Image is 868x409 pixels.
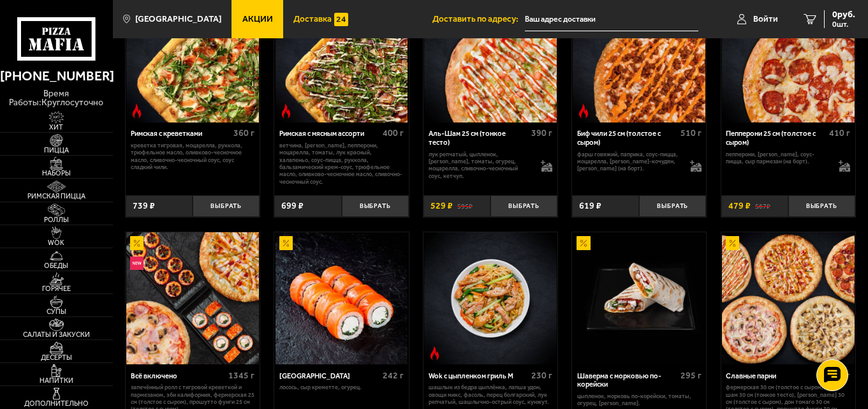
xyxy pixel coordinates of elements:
span: 619 ₽ [579,202,601,211]
s: 567 ₽ [755,202,770,211]
a: АкционныйФиладельфия [274,232,408,365]
span: 0 руб. [832,10,855,19]
button: Выбрать [193,195,260,218]
span: Войти [753,15,778,24]
a: АкционныйСлавные парни [721,232,855,365]
img: 15daf4d41897b9f0e9f617042186c801.svg [334,13,348,26]
a: АкционныйШаверма с морковью по-корейски [572,232,706,365]
div: [GEOGRAPHIC_DATA] [279,372,379,381]
img: Wok с цыпленком гриль M [424,232,557,365]
input: Ваш адрес доставки [525,8,698,31]
a: Острое блюдоWok с цыпленком гриль M [423,232,557,365]
img: Всё включено [126,232,259,365]
s: 595 ₽ [457,202,473,211]
img: Острое блюдо [130,104,143,117]
img: Акционный [130,236,143,249]
span: 230 г [531,370,552,381]
span: Доставить по адресу: [432,15,525,24]
div: Римская с мясным ассорти [279,130,379,138]
span: 510 г [680,128,702,138]
a: АкционныйНовинкаВсё включено [126,232,260,365]
div: Всё включено [131,372,226,381]
div: Пепперони 25 см (толстое с сыром) [726,130,826,147]
img: Акционный [577,236,590,249]
img: Шаверма с морковью по-корейски [573,232,705,365]
div: Шаверма с морковью по-корейски [577,372,677,389]
img: Славные парни [722,232,855,365]
img: Острое блюдо [279,104,293,117]
img: Филадельфия [276,232,408,365]
p: цыпленок, морковь по-корейски, томаты, огурец, [PERSON_NAME]. [577,392,702,407]
p: лук репчатый, цыпленок, [PERSON_NAME], томаты, огурец, моцарелла, сливочно-чесночный соус, кетчуп. [429,151,532,179]
p: фарш говяжий, паприка, соус-пицца, моцарелла, [PERSON_NAME]-кочудян, [PERSON_NAME] (на борт). [577,151,680,172]
span: 360 г [233,128,254,138]
div: Wok с цыпленком гриль M [429,372,529,381]
span: Акции [242,15,273,24]
span: 390 г [531,128,552,138]
span: 295 г [680,370,702,381]
img: Острое блюдо [428,346,441,360]
span: 699 ₽ [281,202,304,211]
img: Острое блюдо [577,104,590,117]
p: ветчина, [PERSON_NAME], пепперони, моцарелла, томаты, лук красный, халапеньо, соус-пицца, руккола... [279,142,404,185]
div: Биф чили 25 см (толстое с сыром) [577,130,677,147]
span: 0 шт. [832,20,855,28]
span: Доставка [293,15,332,24]
span: 529 ₽ [430,202,453,211]
p: шашлык из бедра цыплёнка, лапша удон, овощи микс, фасоль, перец болгарский, лук репчатый, шашлычн... [429,383,553,405]
span: 242 г [383,370,404,381]
div: Римская с креветками [131,130,231,138]
span: 739 ₽ [133,202,155,211]
button: Выбрать [490,195,557,218]
span: 410 г [829,128,850,138]
p: пепперони, [PERSON_NAME], соус-пицца, сыр пармезан (на борт). [726,151,829,165]
p: креветка тигровая, моцарелла, руккола, трюфельное масло, оливково-чесночное масло, сливочно-чесно... [131,142,255,170]
button: Выбрать [788,195,855,218]
span: 1345 г [228,370,254,381]
img: Акционный [279,236,293,249]
span: 479 ₽ [728,202,751,211]
span: [GEOGRAPHIC_DATA] [135,15,221,24]
p: лосось, Сыр креметте, огурец. [279,383,404,390]
img: Новинка [130,257,143,270]
div: Славные парни [726,372,821,381]
button: Выбрать [639,195,706,218]
span: 400 г [383,128,404,138]
button: Выбрать [342,195,409,218]
img: Акционный [726,236,739,249]
div: Аль-Шам 25 см (тонкое тесто) [429,130,529,147]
